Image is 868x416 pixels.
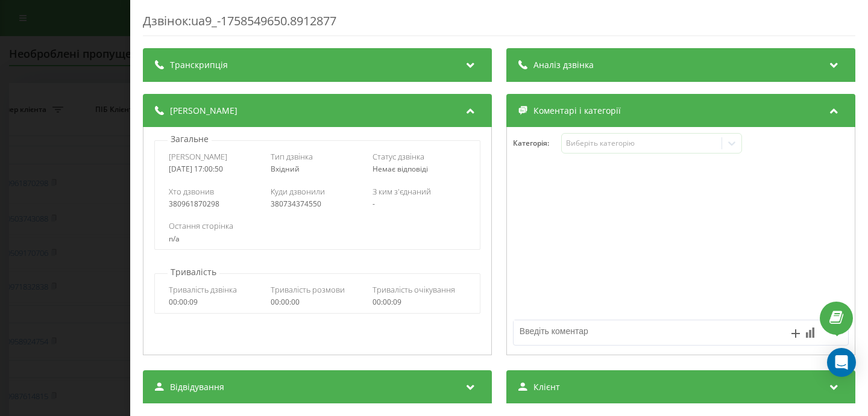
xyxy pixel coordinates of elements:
[533,105,621,117] span: Коментарі і категорії
[170,105,237,117] span: [PERSON_NAME]
[271,186,325,197] span: Куди дзвонили
[373,186,431,197] span: З ким з'єднаний
[168,266,219,278] p: Тривалість
[533,59,594,71] span: Аналіз дзвінка
[271,298,364,306] div: 00:00:00
[271,284,345,295] span: Тривалість розмови
[373,298,466,306] div: 00:00:09
[533,381,560,393] span: Клієнт
[169,165,262,173] div: [DATE] 17:00:50
[143,13,855,36] div: Дзвінок : ua9_-1758549650.8912877
[170,381,224,393] span: Відвідування
[373,200,466,208] div: -
[271,164,300,174] span: Вхідний
[170,59,228,71] span: Транскрипція
[271,200,364,208] div: 380734374550
[827,348,856,377] div: Open Intercom Messenger
[513,139,561,147] h4: Категорія :
[373,284,455,295] span: Тривалість очікування
[169,151,227,162] span: [PERSON_NAME]
[169,220,233,231] span: Остання сторінка
[169,235,465,243] div: n/a
[373,164,428,174] span: Немає відповіді
[169,186,214,197] span: Хто дзвонив
[169,200,262,208] div: 380961870298
[169,284,237,295] span: Тривалість дзвінка
[373,151,424,162] span: Статус дзвінка
[271,151,313,162] span: Тип дзвінка
[168,133,212,145] p: Загальне
[169,298,262,306] div: 00:00:09
[566,138,717,148] div: Виберіть категорію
